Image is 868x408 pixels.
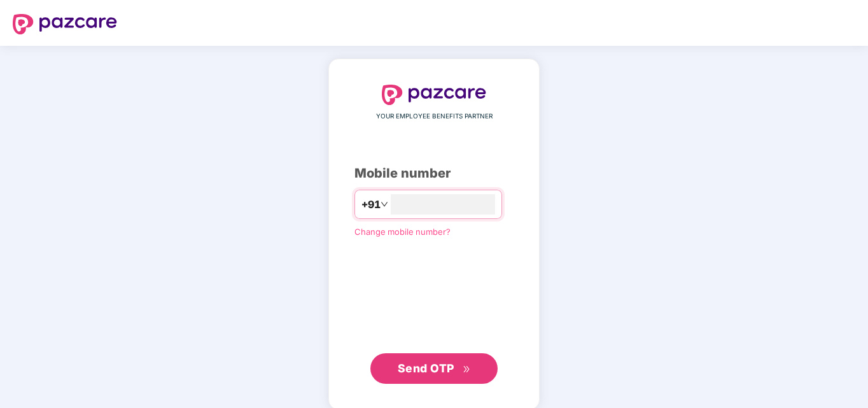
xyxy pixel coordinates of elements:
[13,14,117,34] img: logo
[381,200,388,208] span: down
[361,197,381,213] span: +91
[382,85,486,105] img: logo
[354,227,451,237] a: Change mobile number?
[376,111,493,122] span: YOUR EMPLOYEE BENEFITS PARTNER
[398,362,454,375] span: Send OTP
[354,164,514,183] div: Mobile number
[370,353,498,384] button: Send OTPdouble-right
[463,365,471,374] span: double-right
